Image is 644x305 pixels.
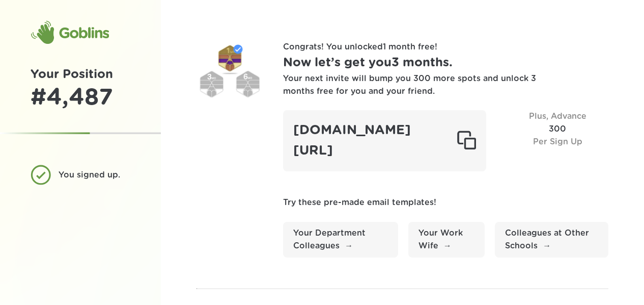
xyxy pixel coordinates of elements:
[31,65,130,84] h1: Your Position
[507,110,608,171] div: 300
[283,196,608,209] p: Try these pre-made email templates!
[283,54,608,72] h1: Now let’s get you 3 months .
[59,169,123,182] div: You signed up.
[283,222,398,258] a: Your Department Colleagues
[495,222,608,258] a: Colleagues at Other Schools
[529,112,586,120] span: Plus, Advance
[283,72,538,98] div: Your next invite will bump you 300 more spots and unlock 3 months free for you and your friend.
[31,84,130,112] div: # 4,487
[533,138,582,146] span: Per Sign Up
[283,110,486,171] div: [DOMAIN_NAME][URL]
[283,41,608,54] p: Congrats! You unlocked 1 month free !
[408,222,485,258] a: Your Work Wife
[31,20,109,45] div: Goblins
